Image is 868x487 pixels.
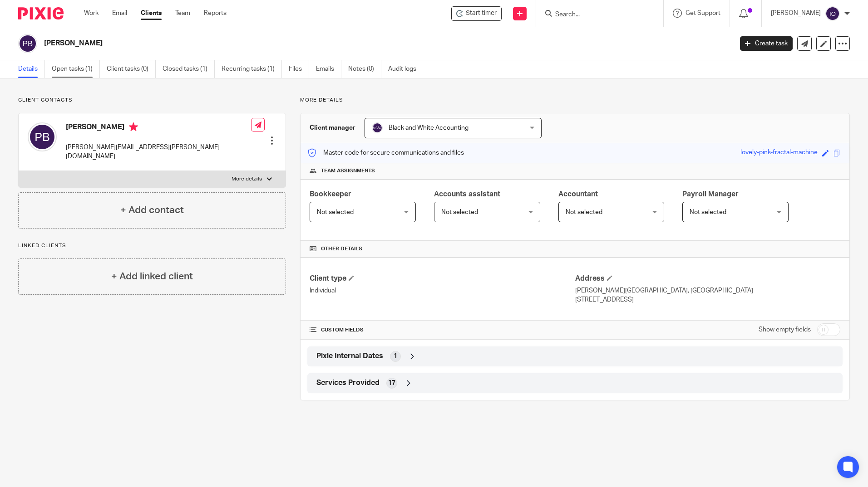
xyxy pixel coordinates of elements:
[348,60,381,78] a: Notes (0)
[310,190,351,198] span: Bookkeeper
[690,209,726,215] span: Not selected
[740,36,793,51] a: Create task
[771,9,821,18] p: [PERSON_NAME]
[575,286,840,295] p: [PERSON_NAME][GEOGRAPHIC_DATA], [GEOGRAPHIC_DATA]
[18,7,64,19] img: Pixie
[307,148,464,157] p: Master code for secure communications and files
[66,122,251,134] h4: [PERSON_NAME]
[129,122,138,131] i: Primary
[566,209,602,215] span: Not selected
[28,122,57,151] img: svg%3E
[451,6,502,21] div: Philip Bowden
[112,9,127,18] a: Email
[740,148,818,158] div: lovely-pink-fractal-machine
[18,242,286,249] p: Linked clients
[558,190,598,198] span: Accountant
[441,209,478,215] span: Not selected
[388,60,423,78] a: Audit logs
[18,97,286,104] p: Client contacts
[232,175,262,183] p: More details
[575,274,840,283] h4: Address
[111,269,193,283] h4: + Add linked client
[141,9,162,18] a: Clients
[66,143,251,161] p: [PERSON_NAME][EMAIL_ADDRESS][PERSON_NAME][DOMAIN_NAME]
[52,60,100,78] a: Open tasks (1)
[120,203,184,217] h4: + Add contact
[18,34,37,53] img: svg%3E
[310,274,575,283] h4: Client type
[759,325,811,334] label: Show empty fields
[222,60,282,78] a: Recurring tasks (1)
[317,209,354,215] span: Not selected
[466,9,497,18] span: Start timer
[686,10,720,16] span: Get Support
[310,286,575,295] p: Individual
[18,60,45,78] a: Details
[289,60,309,78] a: Files
[321,245,362,253] span: Other details
[44,39,590,48] h2: [PERSON_NAME]
[434,190,500,198] span: Accounts assistant
[204,9,227,18] a: Reports
[388,379,395,388] span: 17
[300,97,850,104] p: More details
[682,190,739,198] span: Payroll Manager
[107,60,156,78] a: Client tasks (0)
[575,295,840,304] p: [STREET_ADDRESS]
[316,378,380,388] span: Services Provided
[316,60,341,78] a: Emails
[84,9,99,18] a: Work
[389,125,469,131] span: Black and White Accounting
[394,352,397,361] span: 1
[175,9,190,18] a: Team
[163,60,215,78] a: Closed tasks (1)
[321,167,375,175] span: Team assignments
[372,122,383,133] img: svg%3E
[310,123,355,132] h3: Client manager
[310,326,575,334] h4: CUSTOM FIELDS
[316,351,383,361] span: Pixie Internal Dates
[554,11,636,19] input: Search
[825,6,840,21] img: svg%3E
